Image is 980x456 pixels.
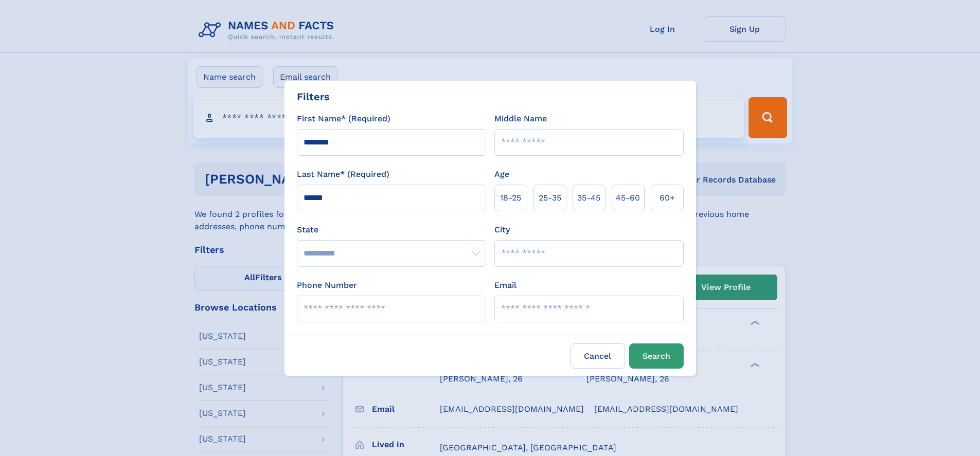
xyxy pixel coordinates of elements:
label: Phone Number [297,279,357,291]
span: 45‑60 [616,192,640,204]
label: First Name* (Required) [297,113,390,125]
label: City [494,224,510,236]
label: Middle Name [494,113,547,125]
span: 25‑35 [539,192,561,204]
label: Age [494,168,509,180]
span: 18‑25 [500,192,521,204]
span: 35‑45 [577,192,600,204]
label: Cancel [571,343,625,369]
button: Search [629,343,684,369]
span: 60+ [660,192,675,204]
label: State [297,224,486,236]
div: Filters [297,89,330,104]
label: Email [494,279,516,291]
label: Last Name* (Required) [297,168,389,180]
